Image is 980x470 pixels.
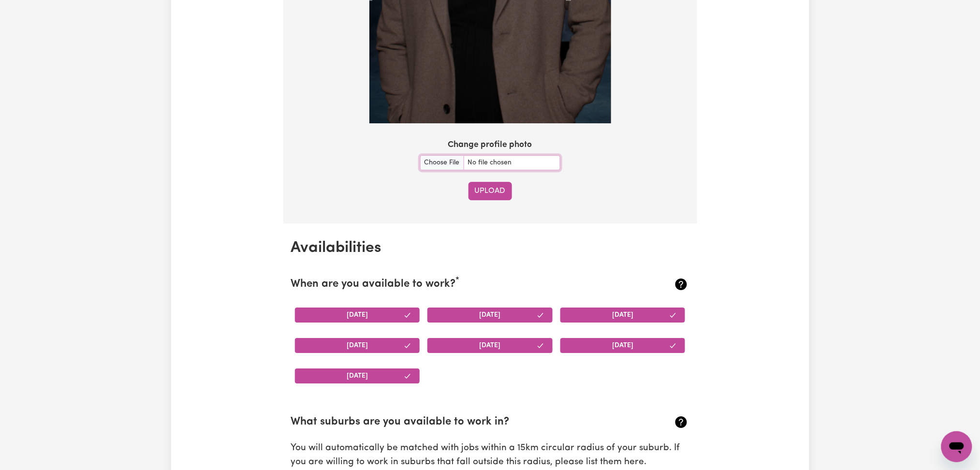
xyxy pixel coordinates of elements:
label: Change profile photo [448,139,532,151]
button: [DATE] [427,308,553,323]
button: Upload [468,182,512,200]
iframe: Button to launch messaging window [941,431,972,462]
button: [DATE] [295,338,420,353]
button: [DATE] [560,338,686,353]
button: [DATE] [427,338,553,353]
button: [DATE] [295,368,420,383]
button: [DATE] [560,308,686,323]
h2: When are you available to work? [291,278,623,291]
p: You will automatically be matched with jobs within a 15km circular radius of your suburb. If you ... [291,441,689,470]
h2: Availabilities [291,239,689,257]
button: [DATE] [295,308,420,323]
h2: What suburbs are you available to work in? [291,416,623,429]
